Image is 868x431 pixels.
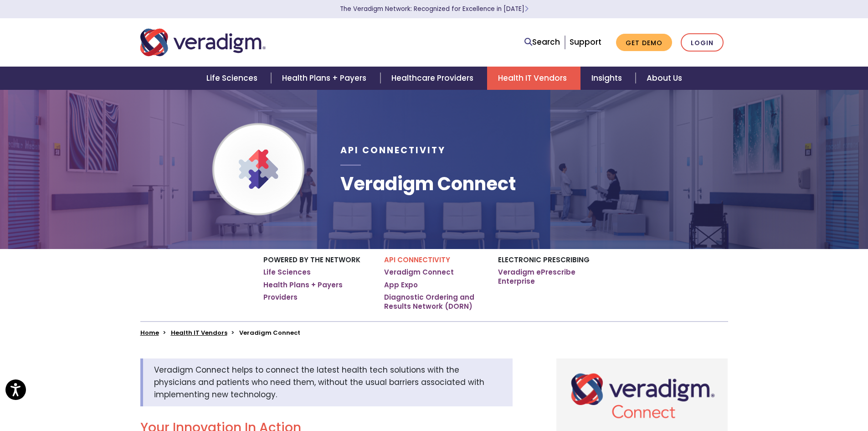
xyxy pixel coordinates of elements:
a: Home [140,328,159,337]
a: Health IT Vendors [171,328,227,337]
a: Get Demo [616,34,672,52]
img: Veradigm Connect [564,366,721,426]
a: Life Sciences [263,268,311,277]
a: Providers [263,293,298,302]
a: Search [524,36,560,48]
a: Health Plans + Payers [271,67,380,90]
a: App Expo [384,280,418,290]
a: Life Sciences [195,67,271,90]
a: Veradigm Connect [384,268,454,277]
h1: Veradigm Connect [340,173,516,195]
a: Login [681,33,724,52]
a: Health IT Vendors [487,67,580,90]
img: Veradigm logo [140,27,266,57]
a: Diagnostic Ordering and Results Network (DORN) [384,293,484,311]
a: About Us [636,67,693,90]
span: API Connectivity [340,144,446,156]
span: Learn More [524,5,529,13]
a: Support [570,36,601,47]
a: Healthcare Providers [380,67,487,90]
a: The Veradigm Network: Recognized for Excellence in [DATE]Learn More [340,5,529,13]
a: Health Plans + Payers [263,280,343,290]
a: Insights [580,67,636,90]
a: Veradigm ePrescribe Enterprise [498,268,605,286]
span: Veradigm Connect helps to connect the latest health tech solutions with the physicians and patien... [154,364,484,400]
